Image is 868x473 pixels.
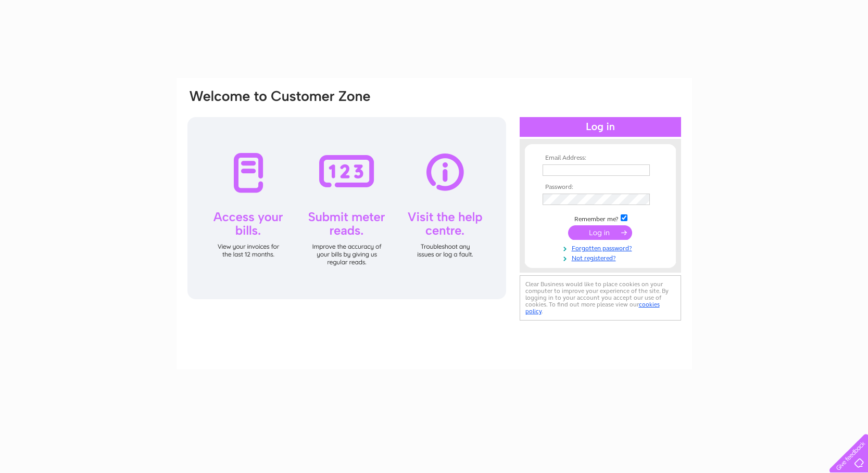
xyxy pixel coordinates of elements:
[568,225,632,240] input: Submit
[540,155,661,162] th: Email Address:
[540,213,661,223] td: Remember me?
[525,301,660,315] a: cookies policy
[520,275,681,321] div: Clear Business would like to place cookies on your computer to improve your experience of the sit...
[540,184,661,191] th: Password:
[543,242,661,252] a: Forgotten password?
[543,252,661,262] a: Not registered?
